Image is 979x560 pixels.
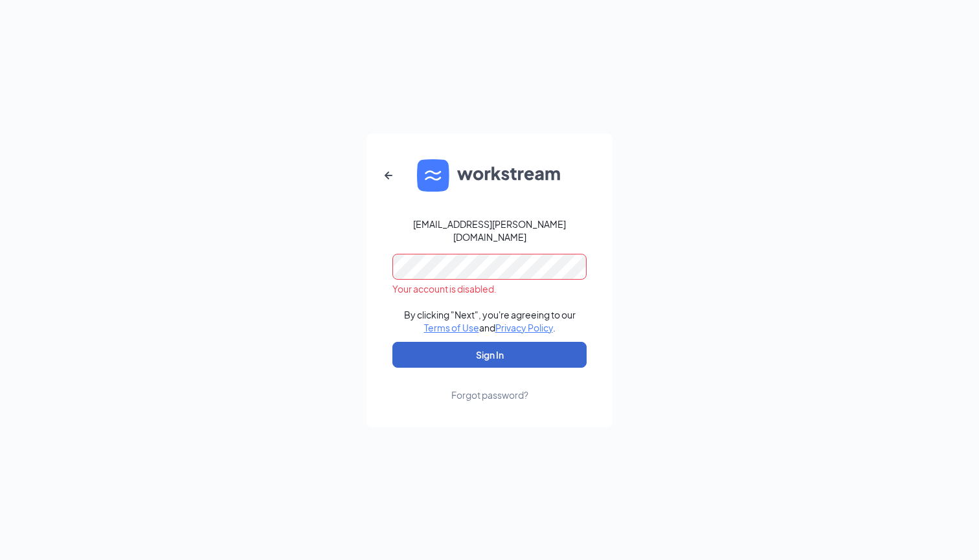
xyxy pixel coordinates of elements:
[381,168,396,183] svg: ArrowLeftNew
[392,282,587,295] div: Your account is disabled.
[417,159,562,192] img: WS logo and Workstream text
[404,308,576,334] div: By clicking "Next", you're agreeing to our and .
[451,388,528,401] div: Forgot password?
[451,368,528,401] a: Forgot password?
[373,160,404,191] button: ArrowLeftNew
[392,218,587,243] div: [EMAIL_ADDRESS][PERSON_NAME][DOMAIN_NAME]
[424,322,479,333] a: Terms of Use
[495,322,553,333] a: Privacy Policy
[392,342,587,368] button: Sign In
